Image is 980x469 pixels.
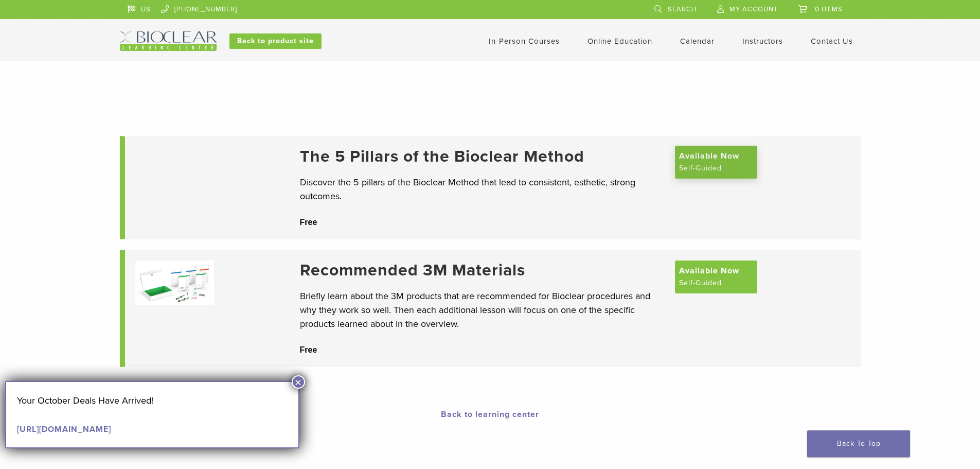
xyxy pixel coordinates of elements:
[675,260,757,293] a: Available Now Self-Guided
[300,147,665,166] a: The 5 Pillars of the Bioclear Method
[17,393,288,408] p: Your October Deals Have Arrived!
[679,265,739,277] span: Available Now
[441,409,539,420] a: Back to learning center
[292,375,305,389] button: Close
[587,37,652,46] a: Online Education
[675,146,757,179] a: Available Now Self-Guided
[300,176,665,203] p: Discover the 5 pillars of the Bioclear Method that lead to consistent, esthetic, strong outcomes.
[680,37,715,46] a: Calendar
[300,260,665,280] a: Recommended 3M Materials
[17,424,111,435] a: [URL][DOMAIN_NAME]
[300,345,317,354] span: Free
[229,33,322,49] a: Back to product site
[807,430,910,457] a: Back To Top
[120,31,217,51] img: Bioclear
[729,5,778,13] span: My Account
[300,289,665,331] p: Briefly learn about the 3M products that are recommended for Bioclear procedures and why they wor...
[679,277,722,289] span: Self-Guided
[679,150,739,162] span: Available Now
[489,37,560,46] a: In-Person Courses
[815,5,843,13] span: 0 items
[668,5,697,13] span: Search
[742,37,783,46] a: Instructors
[300,218,317,227] span: Free
[811,37,853,46] a: Contact Us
